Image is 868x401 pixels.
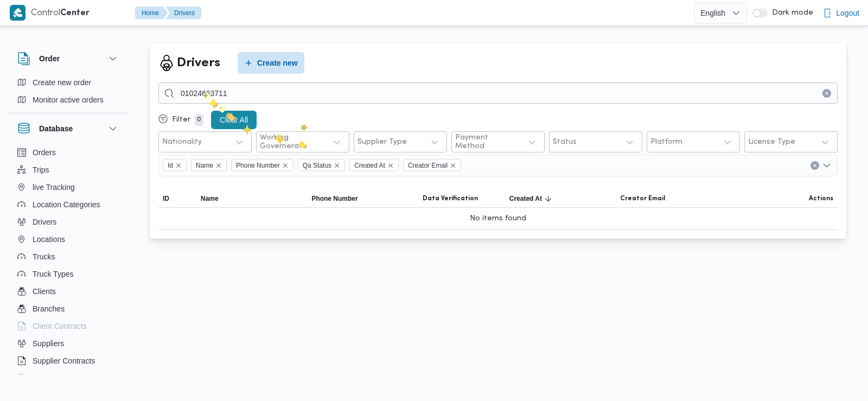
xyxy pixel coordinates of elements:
[33,163,49,176] span: Trips
[809,194,833,203] span: Actions
[13,370,124,387] button: Devices
[177,54,220,73] h2: Drivers
[211,111,257,129] button: Clear All
[39,122,73,135] h3: Database
[33,285,56,298] span: Clients
[175,162,182,169] button: Remove Id from selection in this group
[9,144,128,379] div: Database
[387,162,394,169] button: Remove Created At from selection in this group
[455,133,517,151] div: Payment Method
[260,133,322,151] div: Working Governerate
[17,122,119,135] button: Database
[33,181,75,194] span: live Tracking
[33,268,73,281] span: Truck Types
[195,114,203,126] p: 0
[215,162,222,169] button: Remove Name from selection in this group
[13,231,124,248] button: Locations
[33,302,65,315] span: Branches
[201,194,219,203] span: Name
[354,160,385,171] span: Created At
[423,194,478,203] span: Data Verification
[257,56,298,69] span: Create new
[836,7,859,20] span: Logout
[11,358,46,390] iframe: chat widget
[13,74,124,91] button: Create new order
[13,213,124,231] button: Drivers
[822,161,831,170] button: Open list of options
[13,317,124,335] button: Client Contracts
[33,198,100,211] span: Location Categories
[191,159,227,171] span: Name
[158,82,838,104] input: Search...
[303,160,331,171] span: Qa Status
[403,159,461,171] span: Creator Email
[17,52,119,65] button: Order
[358,138,407,147] div: Supplier Type
[13,144,124,161] button: Orders
[238,52,304,74] button: Create new
[748,138,795,147] div: License Type
[822,89,831,98] button: Clear input
[505,190,616,207] button: Created AtSorted in descending order
[334,162,340,169] button: Remove Qa Status from selection in this group
[236,160,280,171] span: Phone Number
[33,76,91,89] span: Create new order
[196,190,307,207] button: Name
[158,190,196,207] button: ID
[450,162,456,169] button: Remove Creator Email from selection in this group
[33,215,56,228] span: Drivers
[33,250,55,263] span: Trucks
[163,159,187,171] span: Id
[819,2,864,24] button: Logout
[33,320,87,333] span: Client Contracts
[163,194,169,203] span: ID
[196,160,213,171] span: Name
[298,159,345,171] span: Qa Status
[13,300,124,317] button: Branches
[13,248,124,265] button: Trucks
[33,372,60,385] span: Devices
[172,116,190,124] p: Filter
[768,9,813,17] span: Dark mode
[33,93,104,106] span: Monitor active orders
[13,335,124,352] button: Suppliers
[9,74,128,113] div: Order
[470,212,526,225] span: No items found
[13,265,124,283] button: Truck Types
[165,7,201,20] button: Drivers
[650,138,682,147] div: Platform
[33,233,65,246] span: Locations
[135,7,168,20] button: Home
[13,196,124,213] button: Location Categories
[408,160,448,171] span: Creator Email
[311,194,358,203] span: Phone Number
[13,179,124,196] button: live Tracking
[810,161,819,170] button: Clear input
[307,190,418,207] button: Phone Number
[13,352,124,370] button: Supplier Contracts
[33,337,64,350] span: Suppliers
[60,9,90,17] b: Center
[10,5,25,21] img: X8yXhbKr1z7QwAAAABJRU5ErkJggg==
[620,194,665,203] span: Creator Email
[231,159,293,171] span: Phone Number
[282,162,289,169] button: Remove Phone Number from selection in this group
[39,52,60,65] h3: Order
[13,91,124,109] button: Monitor active orders
[33,354,95,367] span: Supplier Contracts
[544,194,553,203] svg: Sorted in descending order
[162,138,202,147] div: Nationality
[349,159,399,171] span: Created At
[509,194,542,203] span: Created At; Sorted in descending order
[13,161,124,179] button: Trips
[13,283,124,300] button: Clients
[168,160,173,171] span: Id
[33,146,56,159] span: Orders
[553,138,577,147] div: Status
